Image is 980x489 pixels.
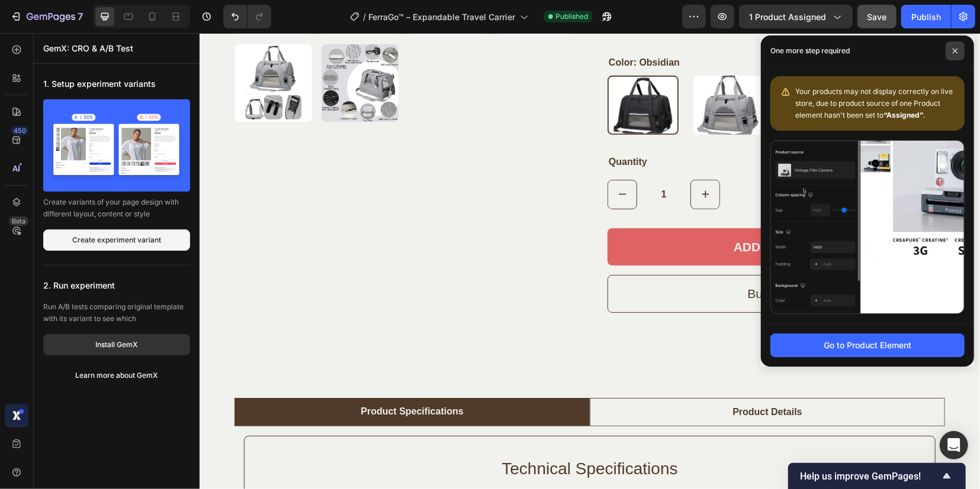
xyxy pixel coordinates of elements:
button: Buy it now [408,242,746,280]
span: Help us improve GemPages! [800,471,940,482]
p: Run A/B tests comparing original template with its variant to see which [43,301,190,325]
div: ADD TO CART [534,205,619,224]
b: “Assigned” [883,111,923,119]
button: Show survey - Help us improve GemPages! [800,469,954,483]
div: Beta [9,216,28,226]
p: Create variants of your page design with different layout, content or style [43,196,190,220]
p: 2. Run experiment [43,275,190,296]
div: Undo/Redo [223,5,271,28]
button: Save [857,5,897,28]
input: quantity [438,147,491,176]
p: 7 [78,9,83,24]
button: Install GemX [43,334,190,355]
button: Go to Product Element [770,333,965,357]
button: increment [491,147,520,176]
button: 7 [5,5,88,28]
span: Your products may not display correctly on live store, due to product source of one Product eleme... [795,87,953,119]
button: decrement [408,147,438,176]
button: Learn more about GemX [43,365,190,386]
div: Buy it now [548,251,606,270]
p: One more step required [770,45,850,57]
span: Published [555,11,588,22]
img: thumb-overview-838c1426.png [43,99,190,192]
p: GemX: CRO & A/B Test [43,41,133,56]
div: Product Specifications [159,370,265,387]
div: Open Intercom Messenger [940,431,968,459]
iframe: Design area [200,33,980,489]
p: Technical Specifications [65,423,715,448]
div: Quantity [408,121,746,137]
span: / [363,11,366,23]
p: 1. Setup experiment variants [43,73,190,95]
button: Create experiment variant [43,229,190,251]
div: Learn more about GemX [76,370,158,381]
span: 1 product assigned [749,11,826,23]
button: ADD TO CART [408,195,746,233]
span: FerraGo™ – Expandable Travel Carrier [368,11,515,23]
button: Publish [901,5,951,28]
div: 450 [11,126,28,135]
div: Install GemX [96,339,138,350]
div: Create experiment variant [72,235,161,245]
div: Product Details [531,370,604,388]
div: Publish [911,11,941,23]
div: Go to Product Element [824,339,911,351]
button: 1 product assigned [739,5,853,28]
span: Save [867,12,887,22]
